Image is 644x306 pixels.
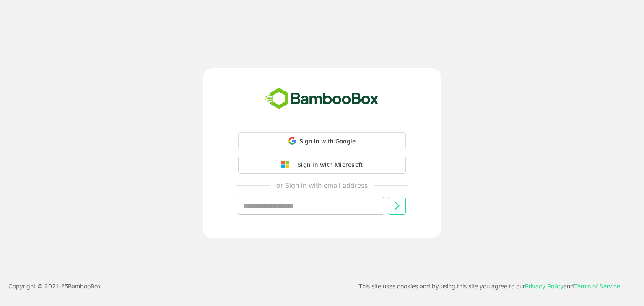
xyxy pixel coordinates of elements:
[293,159,363,170] div: Sign in with Microsoft
[281,161,293,169] img: google
[299,137,356,145] span: Sign in with Google
[260,85,383,113] img: bamboobox
[525,283,563,290] a: Privacy Policy
[8,281,101,291] p: Copyright © 2021- 25 BambooBox
[238,156,406,174] button: Sign in with Microsoft
[276,180,368,190] p: or Sign in with email address
[574,283,620,290] a: Terms of Service
[358,281,620,291] p: This site uses cookies and by using this site you agree to our and
[238,132,406,149] div: Sign in with Google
